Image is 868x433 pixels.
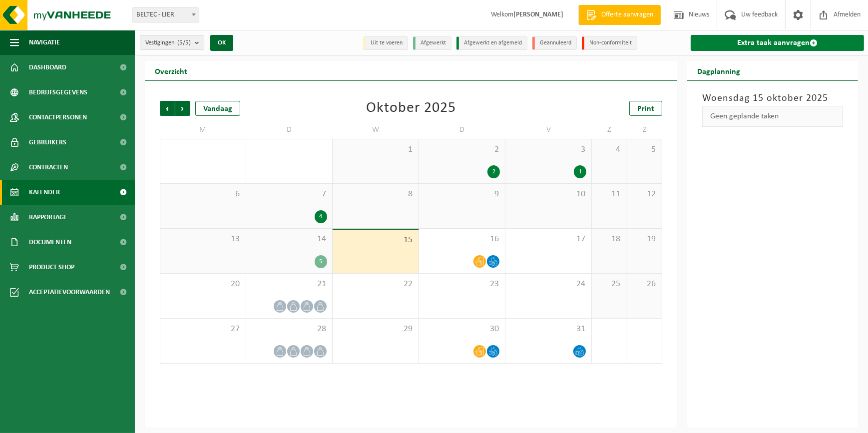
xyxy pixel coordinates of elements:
span: 27 [165,324,241,335]
td: D [419,121,505,139]
span: 24 [510,279,586,290]
span: 12 [632,189,657,200]
span: Print [637,105,654,113]
span: 26 [632,279,657,290]
td: V [505,121,592,139]
span: Rapportage [29,205,67,230]
span: 13 [165,234,241,245]
span: 15 [338,235,414,246]
span: 18 [597,234,621,245]
td: W [333,121,419,139]
li: Afgewerkt [413,36,451,50]
span: Bedrijfsgegevens [29,80,87,105]
span: Contactpersonen [29,105,87,130]
span: 3 [510,144,586,155]
span: 20 [165,279,241,290]
span: 23 [424,279,500,290]
strong: [PERSON_NAME] [513,11,563,18]
span: Documenten [29,230,71,255]
span: 7 [251,189,327,200]
span: 30 [424,324,500,335]
h3: Woensdag 15 oktober 2025 [702,91,843,106]
div: Vandaag [195,101,240,116]
span: 25 [597,279,621,290]
span: 8 [338,189,414,200]
span: 14 [251,234,327,245]
span: 22 [338,279,414,290]
span: 28 [251,324,327,335]
span: 17 [510,234,586,245]
div: 5 [315,255,327,268]
h2: Dagplanning [687,61,750,80]
div: Oktober 2025 [366,101,456,116]
button: Vestigingen(5/5) [140,35,204,50]
div: 4 [315,210,327,223]
li: Geannuleerd [532,36,577,50]
span: 6 [165,189,241,200]
span: 1 [338,144,414,155]
a: Offerte aanvragen [578,5,661,25]
span: Gebruikers [29,130,66,155]
div: 1 [574,165,586,178]
span: 16 [424,234,500,245]
div: 2 [487,165,500,178]
span: Volgende [175,101,190,116]
count: (5/5) [177,39,191,46]
span: 10 [510,189,586,200]
li: Afgewerkt en afgemeld [456,36,527,50]
span: 29 [338,324,414,335]
span: 4 [597,144,621,155]
span: 11 [597,189,621,200]
td: M [160,121,246,139]
span: Vestigingen [145,35,191,50]
span: Vorige [160,101,175,116]
span: 2 [424,144,500,155]
div: Geen geplande taken [702,106,843,127]
span: Product Shop [29,255,74,280]
span: BELTEC - LIER [132,8,199,22]
span: Contracten [29,155,68,180]
span: Acceptatievoorwaarden [29,280,110,305]
span: 31 [510,324,586,335]
span: 21 [251,279,327,290]
span: Kalender [29,180,60,205]
h2: Overzicht [145,61,197,80]
button: OK [210,35,233,51]
span: 19 [632,234,657,245]
span: Navigatie [29,30,60,55]
td: Z [627,121,662,139]
span: 9 [424,189,500,200]
span: Dashboard [29,55,66,80]
a: Print [629,101,662,116]
span: Offerte aanvragen [599,10,656,20]
li: Uit te voeren [363,36,408,50]
td: D [246,121,333,139]
a: Extra taak aanvragen [691,35,864,51]
span: 5 [632,144,657,155]
td: Z [592,121,627,139]
li: Non-conformiteit [582,36,637,50]
span: BELTEC - LIER [132,7,199,22]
